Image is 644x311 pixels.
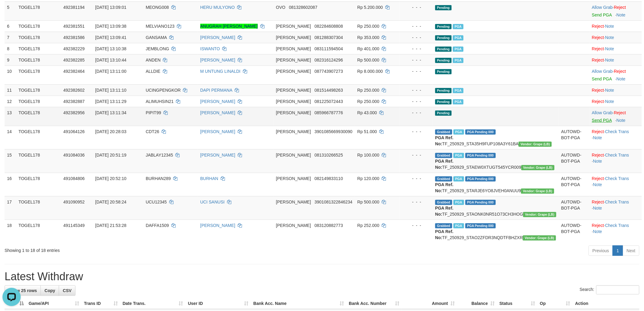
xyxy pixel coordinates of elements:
[523,235,556,241] span: Vendor URL: https://dashboard.q2checkout.com/secure
[593,229,602,234] a: Note
[559,149,590,173] td: AUTOWD-BOT-PGA
[590,173,642,196] td: · ·
[435,135,453,146] b: PGA Ref. No:
[592,24,604,29] a: Reject
[614,5,626,10] a: Reject
[146,24,175,29] span: MELVIANO123
[435,5,452,10] span: Pending
[614,110,626,115] a: Reject
[592,69,614,74] span: ·
[592,46,604,51] a: Reject
[590,84,642,96] td: ·
[433,220,559,243] td: TF_250929_STAO2ZFDR3NQDTFBHZXR
[453,176,464,182] span: Marked by bilcs1
[592,5,613,10] a: Allow Grab
[435,35,452,41] span: Pending
[63,110,85,115] span: 492382956
[95,46,126,51] span: [DATE] 13:10:38
[276,58,311,62] span: [PERSON_NAME]
[435,99,452,104] span: Pending
[40,285,59,296] a: Copy
[146,35,167,40] span: GANSAMA
[590,107,642,126] td: ·
[276,129,311,134] span: [PERSON_NAME]
[16,149,61,173] td: TOGEL178
[590,220,642,243] td: · ·
[590,54,642,65] td: ·
[95,35,126,40] span: [DATE] 13:09:41
[592,69,613,74] a: Allow Grab
[433,173,559,196] td: TF_250929_STARJE6YO8JVEH0ANUU9
[315,99,343,104] span: Copy 081225072443 to clipboard
[617,76,626,81] a: Note
[402,87,430,93] div: - - -
[596,285,639,295] input: Search:
[63,153,85,157] span: 491084036
[315,153,343,157] span: Copy 081310266525 to clipboard
[200,58,235,62] a: [PERSON_NAME]
[59,285,75,296] a: CSV
[519,142,552,147] span: Vendor URL: https://dashboard.q2checkout.com/secure
[605,99,614,104] a: Note
[593,182,602,187] a: Note
[200,24,258,29] a: ANUGRAH [PERSON_NAME]
[146,176,171,181] span: BURHAN289
[95,24,126,29] span: [DATE] 13:09:38
[315,88,343,93] span: Copy 081514498263 to clipboard
[559,173,590,196] td: AUTOWD-BOT-PGA
[95,88,126,93] span: [DATE] 13:11:10
[276,200,311,204] span: [PERSON_NAME]
[435,176,452,182] span: Grabbed
[402,298,457,309] th: Amount: activate to sort column ascending
[402,4,430,10] div: - - -
[63,176,85,181] span: 491084806
[402,23,430,29] div: - - -
[146,5,169,10] span: MEONG008
[276,223,311,228] span: [PERSON_NAME]
[402,199,430,205] div: - - -
[16,43,61,54] td: TOGEL178
[26,298,82,309] th: Game/API: activate to sort column ascending
[315,200,353,204] span: Copy 3901081322846234 to clipboard
[95,110,126,115] span: [DATE] 13:11:34
[276,88,311,93] span: [PERSON_NAME]
[95,5,126,10] span: [DATE] 13:09:01
[453,153,464,158] span: Marked by bilcs1
[593,135,602,140] a: Note
[146,46,169,51] span: JEMBLONG
[435,200,452,205] span: Grabbed
[146,99,174,104] span: ALIMUHSIN21
[435,129,452,135] span: Grabbed
[433,149,559,173] td: TF_250929_STAEW0XTUGT545YCR009
[120,298,186,309] th: Date Trans.: activate to sort column ascending
[592,88,604,93] a: Reject
[433,126,559,149] td: TF_250929_STA35H9FUP108A3Y61BA
[315,24,343,29] span: Copy 082284608808 to clipboard
[605,223,629,228] a: Check Trans
[276,110,311,115] span: [PERSON_NAME]
[435,69,452,74] span: Pending
[402,57,430,63] div: - - -
[82,298,120,309] th: Trans ID: activate to sort column ascending
[590,149,642,173] td: · ·
[592,5,614,10] span: ·
[63,46,85,51] span: 492382229
[402,34,430,41] div: - - -
[453,58,464,63] span: Marked by bilcs1
[614,69,626,74] a: Reject
[592,118,612,123] a: Send PGA
[617,12,626,17] a: Note
[537,298,573,309] th: Op: activate to sort column ascending
[402,98,430,104] div: - - -
[276,35,311,40] span: [PERSON_NAME]
[63,99,85,104] span: 492382887
[559,126,590,149] td: AUTOWD-BOT-PGA
[95,153,126,157] span: [DATE] 20:51:19
[357,223,379,228] span: Rp 252.000
[521,189,554,194] span: Vendor URL: https://dashboard.q2checkout.com/secure
[605,24,614,29] a: Note
[5,270,639,283] h1: Latest Withdraw
[357,24,379,29] span: Rp 250.000
[200,176,218,181] a: BURHAN
[605,176,629,181] a: Check Trans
